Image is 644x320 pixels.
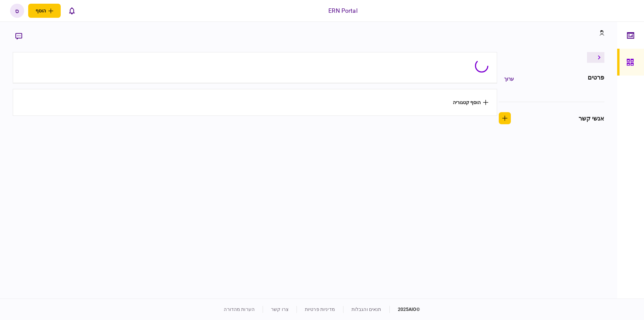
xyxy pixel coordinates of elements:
[588,73,604,85] div: פרטים
[224,307,255,312] a: הערות מהדורה
[305,307,335,312] a: מדיניות פרטיות
[271,307,288,312] a: צרו קשר
[10,4,24,18] button: ס
[389,306,420,313] div: © 2025 AIO
[352,307,381,312] a: תנאים והגבלות
[328,6,357,15] div: ERN Portal
[453,100,488,105] button: הוסף קטגוריה
[579,114,604,123] div: אנשי קשר
[65,4,79,18] button: פתח רשימת התראות
[499,73,519,85] button: ערוך
[28,4,61,18] button: פתח תפריט להוספת לקוח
